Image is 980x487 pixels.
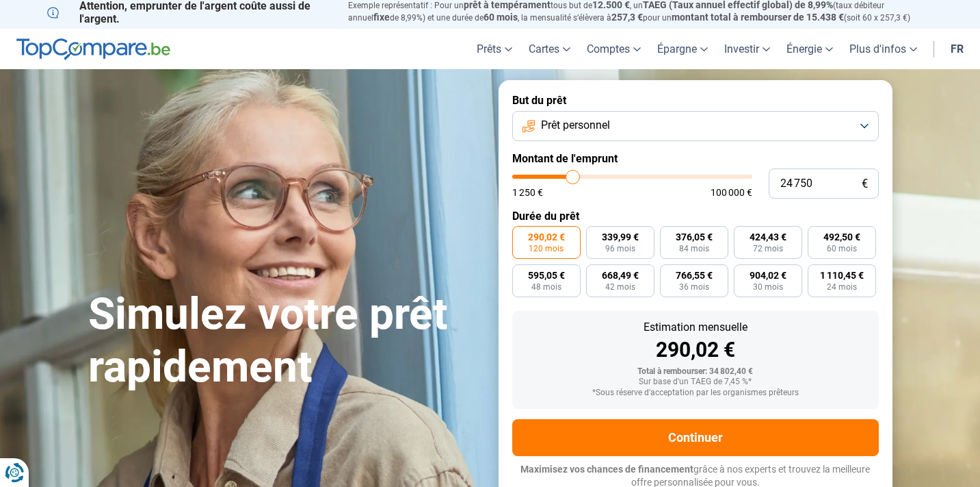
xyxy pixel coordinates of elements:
span: 904,02 € [750,271,786,280]
a: Énergie [778,29,841,69]
span: 60 mois [827,245,857,253]
button: Continuer [512,419,879,456]
span: 766,55 € [676,271,713,280]
span: 36 mois [679,283,709,291]
a: fr [942,29,972,69]
a: Comptes [579,29,649,69]
span: montant total à rembourser de 15.438 € [672,12,844,23]
img: TopCompare [16,38,170,60]
h1: Simulez votre prêt rapidement [88,288,482,394]
a: Prêts [468,29,520,69]
span: 424,43 € [750,232,786,242]
span: 492,50 € [823,232,860,242]
span: 42 mois [605,283,635,291]
span: 339,99 € [602,232,639,242]
span: Prêt personnel [541,118,610,133]
span: 1 250 € [512,188,543,197]
span: 595,05 € [528,271,565,280]
span: 1 110,45 € [820,271,864,280]
span: 30 mois [753,283,783,291]
span: € [862,178,868,190]
a: Cartes [520,29,579,69]
a: Plus d'infos [841,29,925,69]
div: Sur base d'un TAEG de 7,45 %* [523,377,868,387]
span: 120 mois [529,245,564,253]
div: Total à rembourser: 34 802,40 € [523,367,868,377]
span: 84 mois [679,245,709,253]
span: 100 000 € [711,188,752,197]
div: *Sous réserve d'acceptation par les organismes prêteurs [523,388,868,398]
span: Maximisez vos chances de financement [520,464,693,475]
div: Estimation mensuelle [523,322,868,333]
div: 290,02 € [523,340,868,360]
button: Prêt personnel [512,111,879,141]
span: 60 mois [484,12,518,23]
label: Montant de l'emprunt [512,152,879,165]
span: 376,05 € [676,232,713,242]
span: fixe [373,12,390,23]
label: Durée du prêt [512,210,879,223]
span: 257,3 € [611,12,643,23]
a: Épargne [649,29,716,69]
label: But du prêt [512,94,879,107]
span: 96 mois [605,245,635,253]
span: 24 mois [827,283,857,291]
span: 668,49 € [602,271,639,280]
a: Investir [716,29,778,69]
span: 290,02 € [528,232,565,242]
span: 72 mois [753,245,783,253]
span: 48 mois [531,283,561,291]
